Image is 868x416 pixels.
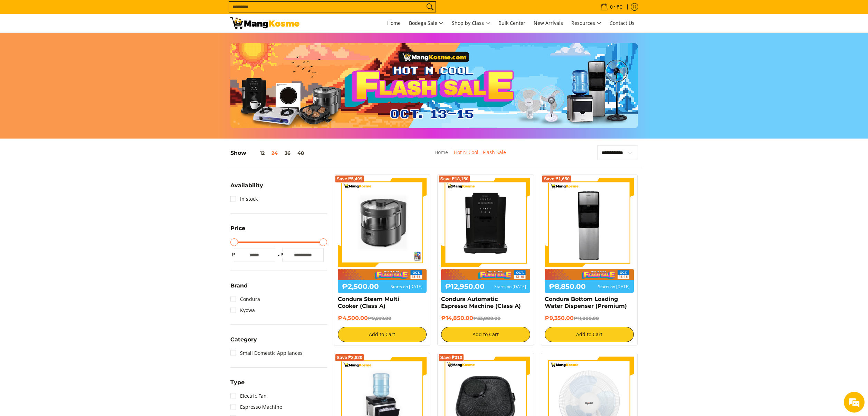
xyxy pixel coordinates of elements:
a: Condura Automatic Espresso Machine (Class A) [441,296,521,309]
del: ₱9,999.00 [368,315,391,321]
a: Small Domestic Appliances [230,348,303,359]
span: Bulk Center [498,20,525,26]
h6: ₱9,350.00 [545,315,634,322]
span: Home [387,20,401,26]
span: Save ₱18,150 [440,177,468,181]
h6: ₱4,500.00 [338,315,427,322]
button: 36 [281,150,294,156]
span: ₱ [279,251,286,258]
span: Type [230,380,245,385]
nav: Main Menu [306,14,638,32]
a: Contact Us [606,14,638,32]
button: Add to Cart [338,327,427,342]
img: Condura Bottom Loading Water Dispenser (Premium) [545,178,634,267]
h5: Show [230,150,307,157]
img: Hot N Cool: Mang Kosme MID-PAYDAY APPLIANCES SALE! l Mang Kosme [230,17,299,29]
button: 12 [246,150,268,156]
span: Resources [571,19,601,28]
a: Hot N Cool - Flash Sale [454,149,506,155]
a: New Arrivals [530,14,566,32]
a: Electric Fan [230,390,267,401]
span: Brand [230,283,248,289]
span: Bodega Sale [409,19,443,28]
span: Save ₱5,499 [337,177,363,181]
a: Condura Steam Multi Cooker (Class A) [338,296,399,309]
button: Add to Cart [441,327,530,342]
span: Availability [230,183,263,188]
summary: Open [230,337,257,348]
span: • [598,3,624,11]
a: Home [435,149,448,155]
del: ₱33,000.00 [473,315,500,321]
button: Add to Cart [545,327,634,342]
a: Shop by Class [448,14,494,32]
span: ₱0 [616,4,623,9]
a: Resources [568,14,605,32]
a: Bulk Center [495,14,529,32]
summary: Open [230,226,245,236]
a: Kyowa [230,305,255,316]
del: ₱11,000.00 [574,315,599,321]
span: New Arrivals [534,20,563,26]
img: Condura Steam Multi Cooker (Class A) [338,178,427,267]
summary: Open [230,380,245,390]
a: Home [384,14,404,32]
span: Save ₱310 [440,356,462,360]
span: 0 [609,4,614,9]
span: Save ₱1,650 [544,177,570,181]
span: Category [230,337,257,342]
summary: Open [230,283,248,294]
button: 24 [268,150,281,156]
span: Contact Us [610,20,635,26]
a: Condura Bottom Loading Water Dispenser (Premium) [545,296,627,309]
button: 48 [294,150,307,156]
span: Price [230,226,245,231]
button: Search [425,2,436,12]
a: In stock [230,193,258,205]
a: Condura [230,294,260,305]
span: Shop by Class [452,19,490,28]
summary: Open [230,183,263,193]
img: Condura Automatic Espresso Machine (Class A) [441,178,530,267]
nav: Breadcrumbs [385,148,556,164]
span: ₱ [230,251,237,258]
h6: ₱14,850.00 [441,315,530,322]
a: Bodega Sale [406,14,447,32]
a: Espresso Machine [230,401,282,413]
span: Save ₱2,820 [337,356,363,360]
